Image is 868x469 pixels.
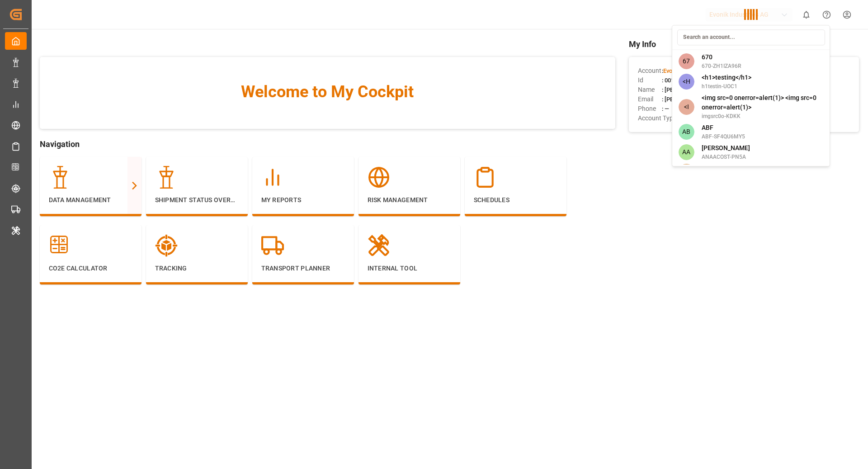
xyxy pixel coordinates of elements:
[662,67,717,74] span: :
[638,76,662,85] span: Id
[663,67,717,74] span: Evonik Industries AG
[155,264,239,273] p: Tracking
[155,195,239,205] p: Shipment Status Overview
[638,104,662,114] span: Phone
[638,114,676,123] span: Account Type
[49,264,132,273] p: CO2e Calculator
[368,264,451,273] p: Internal Tool
[58,80,597,104] span: Welcome to My Cockpit
[629,38,859,50] span: My Info
[638,85,662,95] span: Name
[662,77,722,84] span: : 0011t000013eqN2AAI
[261,195,345,205] p: My Reports
[796,5,816,25] button: show 0 new notifications
[261,264,345,273] p: Transport Planner
[638,95,662,104] span: Email
[368,195,451,205] p: Risk Management
[816,5,837,25] button: Help Center
[662,96,803,103] span: : [PERSON_NAME][EMAIL_ADDRESS][DOMAIN_NAME]
[677,29,825,45] input: Search an account...
[662,105,669,112] span: : —
[662,86,709,93] span: : [PERSON_NAME]
[49,195,132,205] p: Data Management
[40,138,615,150] span: Navigation
[474,195,557,205] p: Schedules
[638,66,662,76] span: Account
